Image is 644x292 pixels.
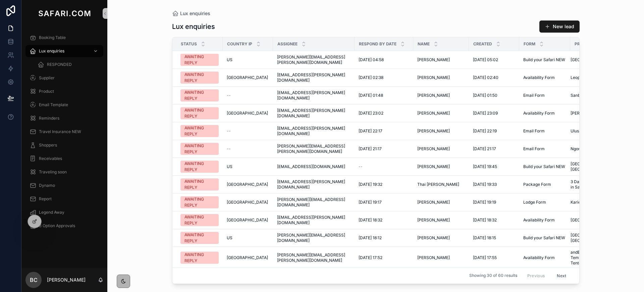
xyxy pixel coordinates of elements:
span: [PERSON_NAME] [417,93,450,98]
a: [EMAIL_ADDRESS][PERSON_NAME][DOMAIN_NAME] [277,215,351,225]
a: [DATE] 23:02 [359,111,409,116]
span: [GEOGRAPHIC_DATA] [227,75,268,80]
span: Availability Form [523,255,555,260]
a: [PERSON_NAME][EMAIL_ADDRESS][DOMAIN_NAME] [277,233,351,243]
span: [DATE] 22:17 [359,128,382,134]
span: US [227,235,232,241]
div: AWAITING REPLY [184,232,215,244]
span: [DATE] 01:48 [359,93,383,98]
a: Ngoma [571,146,619,152]
div: scrollable content [21,27,107,241]
span: Email Template [39,102,68,108]
div: AWAITING REPLY [184,214,215,226]
a: [GEOGRAPHIC_DATA] [227,217,269,223]
a: [DATE] 17:52 [359,255,409,260]
a: Thai [PERSON_NAME] [417,182,465,187]
span: Email Form [523,146,545,152]
span: [DATE] 17:52 [359,255,382,260]
a: AWAITING REPLY [180,161,219,173]
span: Availability Form [523,217,555,223]
a: -- [227,93,269,98]
div: AWAITING REPLY [184,178,215,191]
a: [DATE] 01:48 [359,93,409,98]
a: Leopard Hills [571,75,619,80]
span: -- [359,164,363,169]
a: Availability Form [523,75,566,80]
a: Receivables [25,153,103,165]
a: Lux enquiries [25,45,103,57]
a: Availability Form [523,111,566,116]
span: Travel Insurance NEW [39,129,81,134]
a: [DATE] 23:09 [473,111,515,116]
div: AWAITING REPLY [184,72,215,84]
span: Showing 30 of 60 results [469,273,517,279]
span: [PERSON_NAME] [417,235,450,241]
span: -- [227,93,231,98]
a: [DATE] 19:17 [359,200,409,205]
button: Next [552,270,571,281]
a: [GEOGRAPHIC_DATA] [227,111,269,116]
span: [DATE] 02:40 [473,75,498,80]
a: Traveling soon [25,166,103,178]
a: Travel Insurance NEW [25,126,103,138]
div: AWAITING REPLY [184,252,215,264]
span: -- [227,128,231,134]
span: [EMAIL_ADDRESS][PERSON_NAME][DOMAIN_NAME] [277,72,351,83]
a: [GEOGRAPHIC_DATA] [227,255,269,260]
a: [PERSON_NAME][EMAIL_ADDRESS][PERSON_NAME][DOMAIN_NAME] [277,54,351,65]
span: Lux enquiries [180,10,210,17]
span: [DATE] 19:17 [359,200,382,205]
span: [DATE] 21:17 [359,146,382,152]
a: [PERSON_NAME] [417,93,465,98]
a: -- [359,164,409,169]
span: Package Form [523,182,551,187]
span: [PERSON_NAME] [417,57,450,62]
a: [PERSON_NAME] [417,128,465,134]
span: [DATE] 23:02 [359,111,383,116]
span: Supplier [39,75,55,81]
span: [GEOGRAPHIC_DATA] [571,57,612,62]
a: Supplier [25,72,103,84]
span: Lux enquiries [39,48,64,54]
a: [GEOGRAPHIC_DATA] [227,182,269,187]
span: [DATE] 19:45 [473,164,497,169]
a: [DATE] 02:40 [473,75,515,80]
a: [DATE] 18:12 [359,235,409,241]
span: US [227,164,232,169]
a: US [227,57,269,62]
span: RESPONDED [47,62,72,67]
a: [DATE] 18:32 [473,217,515,223]
span: Dynamo [39,183,55,188]
span: [GEOGRAPHIC_DATA] / [GEOGRAPHIC_DATA] [571,161,619,172]
a: [DATE] 04:58 [359,57,409,62]
a: 3 Day Victoria Falls Fly-in Safari [571,179,619,190]
a: US [227,164,269,169]
button: New lead [539,20,580,33]
span: Reminders [39,116,59,121]
span: [DATE] 01:50 [473,93,497,98]
a: AWAITING REPLY [180,54,219,66]
a: [PERSON_NAME] [417,146,465,152]
a: Legend Away [25,206,103,218]
a: Availability Form [523,255,566,260]
a: AWAITING REPLY [180,232,219,244]
a: Shoppers [25,139,103,151]
a: [PERSON_NAME][EMAIL_ADDRESS][PERSON_NAME][DOMAIN_NAME] [277,252,351,263]
a: [DATE] 18:32 [359,217,409,223]
p: [PERSON_NAME] [47,277,86,283]
div: AWAITING REPLY [184,107,215,119]
span: Name [418,41,430,47]
a: [DATE] 19:32 [359,182,409,187]
span: Availability Form [523,75,555,80]
span: [GEOGRAPHIC_DATA] [227,182,268,187]
span: Thai [PERSON_NAME] [417,182,459,187]
div: AWAITING REPLY [184,125,215,137]
div: AWAITING REPLY [184,161,215,173]
a: AWAITING REPLY [180,89,219,101]
a: [PERSON_NAME] [417,200,465,205]
span: [EMAIL_ADDRESS][PERSON_NAME][DOMAIN_NAME] [277,108,351,119]
span: [PERSON_NAME] [417,255,450,260]
span: Ulusaba [571,128,586,134]
a: AWAITING REPLY [180,178,219,191]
